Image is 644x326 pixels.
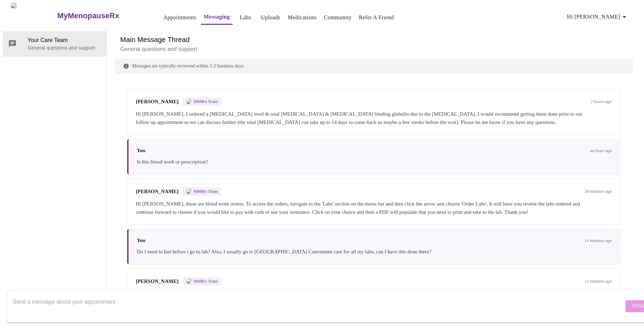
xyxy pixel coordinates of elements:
[321,11,355,24] button: Community
[585,278,612,284] span: 12 minutes ago
[11,3,57,29] img: MyMenopauseRx Logo
[585,189,612,194] span: 38 minutes ago
[204,12,230,22] a: Messaging
[261,13,280,22] a: Uploads
[186,189,192,194] img: MMRX
[356,11,397,24] button: Refer a Friend
[258,11,283,24] button: Uploads
[115,59,633,74] div: Messages are typically reviewed within 1-2 business days
[137,248,612,256] div: Do I need to fast before i go to lab? Also, I usually go to [GEOGRAPHIC_DATA] Convenient care for...
[57,11,119,20] h3: MyMenopauseRx
[136,189,178,194] span: [PERSON_NAME]
[186,99,192,104] img: MMRX
[163,13,196,22] a: Appointments
[285,11,319,24] button: Medications
[240,13,251,22] a: Labs
[590,148,612,154] span: an hour ago
[28,36,101,44] span: Your Care Team
[120,34,627,45] h6: Main Message Thread
[324,13,352,22] a: Community
[585,238,612,243] span: 14 minutes ago
[136,110,612,126] div: Hi [PERSON_NAME], I ordered a [MEDICAL_DATA] level & total [MEDICAL_DATA] & [MEDICAL_DATA] bindin...
[3,31,106,56] div: Your Care TeamGeneral questions and support
[137,238,145,243] span: You
[288,13,317,22] a: Medications
[201,10,233,25] button: Messaging
[137,158,612,166] div: Is this blood work or prescription?
[564,10,631,24] button: Hi [PERSON_NAME]
[136,278,178,284] span: [PERSON_NAME]
[234,11,256,24] button: Labs
[359,13,394,22] a: Refer a Friend
[137,148,145,154] span: You
[28,44,101,51] p: General questions and support
[194,189,218,194] span: MMRx Team
[13,295,624,317] textarea: Send a message about your appointment
[194,278,218,284] span: MMRx Team
[567,12,628,22] span: Hi [PERSON_NAME]
[161,11,199,24] button: Appointments
[57,4,147,28] a: MyMenopauseRx
[186,278,192,284] img: MMRX
[591,99,612,104] span: 2 hours ago
[136,99,178,105] span: [PERSON_NAME]
[136,200,612,216] div: Hi [PERSON_NAME], these are blood work orders. To access the orders, navigate to the 'Labs' secti...
[120,45,627,53] p: General questions and support
[194,99,218,104] span: MMRx Team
